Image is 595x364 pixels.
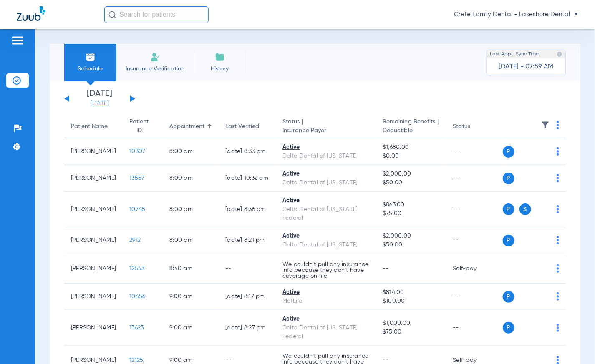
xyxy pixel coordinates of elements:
td: 9:00 AM [163,310,219,346]
img: Zuub Logo [17,6,45,21]
span: Crete Family Dental - Lakeshore Dental [454,10,578,19]
span: 12125 [129,357,143,363]
img: group-dot-blue.svg [557,236,559,244]
td: -- [219,254,276,284]
td: [DATE] 8:33 PM [219,138,276,165]
img: group-dot-blue.svg [557,264,559,273]
div: Active [282,143,369,152]
span: P [503,203,514,215]
div: Patient ID [129,118,156,135]
img: group-dot-blue.svg [557,121,559,129]
span: P [503,173,514,184]
td: -- [446,165,503,192]
td: [PERSON_NAME] [64,254,123,284]
div: Appointment [169,122,212,131]
span: $75.00 [383,209,440,218]
td: [PERSON_NAME] [64,192,123,227]
img: group-dot-blue.svg [557,292,559,301]
td: [DATE] 8:27 PM [219,310,276,346]
th: Remaining Benefits | [376,115,446,138]
div: Appointment [169,122,204,131]
span: Deductible [383,126,440,135]
span: $100.00 [383,297,440,306]
span: $0.00 [383,152,440,161]
td: -- [446,284,503,310]
td: 8:00 AM [163,227,219,254]
td: -- [446,227,503,254]
span: -- [383,266,389,271]
div: Patient ID [129,118,149,135]
div: Active [282,232,369,241]
img: filter.svg [541,121,550,129]
span: $50.00 [383,241,440,249]
li: [DATE] [75,90,125,108]
div: Active [282,315,369,324]
span: $1,000.00 [383,319,440,328]
span: $1,680.00 [383,143,440,152]
td: [PERSON_NAME] [64,138,123,165]
span: $863.00 [383,201,440,209]
input: Search for patients [104,6,209,23]
td: 9:00 AM [163,284,219,310]
div: Patient Name [71,122,116,131]
span: 13557 [129,175,144,181]
div: Patient Name [71,122,108,131]
td: 8:00 AM [163,138,219,165]
span: P [503,322,514,334]
span: [DATE] - 07:59 AM [499,63,554,71]
td: 8:00 AM [163,192,219,227]
img: hamburger-icon [11,35,24,45]
span: 10745 [129,206,145,212]
span: -- [383,357,389,363]
img: group-dot-blue.svg [557,147,559,156]
div: Active [282,170,369,178]
td: 8:00 AM [163,165,219,192]
td: -- [446,192,503,227]
div: Active [282,196,369,205]
span: P [503,291,514,303]
span: P [503,146,514,158]
div: Delta Dental of [US_STATE] [282,152,369,161]
div: Active [282,288,369,297]
span: 13623 [129,325,144,331]
img: group-dot-blue.svg [557,324,559,332]
td: -- [446,310,503,346]
th: Status [446,115,503,138]
span: 2912 [129,237,141,243]
div: MetLife [282,297,369,306]
span: 10456 [129,294,145,299]
img: Schedule [86,52,96,62]
img: group-dot-blue.svg [557,205,559,213]
span: Last Appt. Sync Time: [490,50,540,58]
span: $2,000.00 [383,232,440,241]
td: [PERSON_NAME] [64,310,123,346]
span: $2,000.00 [383,170,440,178]
td: [DATE] 8:36 PM [219,192,276,227]
p: We couldn’t pull any insurance info because they don’t have coverage on file. [282,261,369,279]
span: 12543 [129,266,144,271]
td: [PERSON_NAME] [64,165,123,192]
img: Search Icon [108,11,116,18]
th: Status | [276,115,376,138]
span: 10307 [129,148,145,154]
img: History [215,52,225,62]
span: Insurance Payer [282,126,369,135]
td: -- [446,138,503,165]
span: History [200,65,240,73]
img: group-dot-blue.svg [557,174,559,182]
td: [DATE] 8:17 PM [219,284,276,310]
td: [PERSON_NAME] [64,227,123,254]
div: Delta Dental of [US_STATE] Federal [282,205,369,223]
td: [DATE] 8:21 PM [219,227,276,254]
span: S [519,203,531,215]
span: $50.00 [383,178,440,187]
span: $75.00 [383,328,440,336]
span: Insurance Verification [123,65,187,73]
img: Manual Insurance Verification [150,52,160,62]
td: [DATE] 10:32 AM [219,165,276,192]
div: Delta Dental of [US_STATE] [282,241,369,249]
span: P [503,235,514,246]
span: Schedule [71,65,110,73]
div: Delta Dental of [US_STATE] [282,178,369,187]
div: Delta Dental of [US_STATE] Federal [282,324,369,341]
